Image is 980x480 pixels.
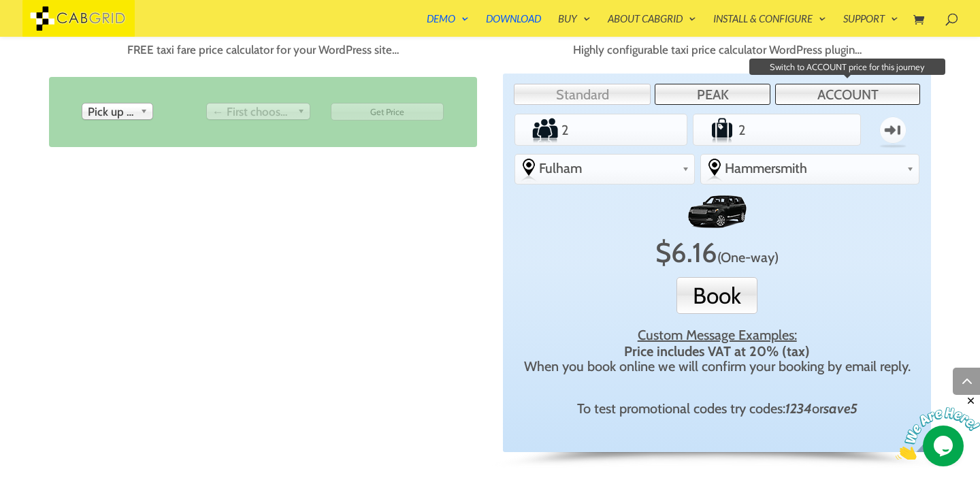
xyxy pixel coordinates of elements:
span: $ [655,236,671,269]
label: Number of Passengers [517,116,559,144]
div: Pick up [82,103,153,120]
label: One-way [868,110,918,150]
a: ACCOUNT [775,84,920,105]
img: Chauffeur [683,195,751,228]
input: Number of Suitcases [736,116,817,144]
em: save5 [823,400,857,417]
div: Drop off [206,103,310,120]
div: Select the place the starting address falls within [515,155,694,182]
label: Number of Suitcases [695,116,736,144]
a: CabGrid Taxi Plugin [22,10,135,24]
span: Pick up from [88,103,135,120]
a: Standard [514,84,651,105]
u: Custom Message Examples: [638,327,797,343]
input: Get Price [331,103,444,121]
a: Buy [558,14,591,37]
a: Install & Configure [713,14,826,37]
div: To test promotional codes try codes: or [520,400,914,417]
em: 1234 [785,400,812,417]
button: Book [676,277,757,314]
a: PEAK [655,84,770,105]
span: Click to switch [717,249,779,266]
strong: Price includes VAT at 20% (tax) [624,343,810,359]
input: Number of Passengers [559,116,643,144]
a: About CabGrid [608,14,696,37]
a: Download [486,14,541,37]
span: 6.16 [671,236,717,269]
span: ← First choose pick up [212,103,292,120]
iframe: chat widget [896,395,980,460]
p: Highly configurable taxi price calculator WordPress plugin… [503,40,931,60]
a: Demo [427,14,469,37]
span: Hammersmith [725,160,902,176]
div: Select the place the destination address is within [701,155,919,182]
span: Fulham [539,160,676,176]
div: When you book online we will confirm your booking by email reply. [520,343,914,373]
p: FREE taxi fare price calculator for your WordPress site… [49,40,477,60]
a: Support [843,14,898,37]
